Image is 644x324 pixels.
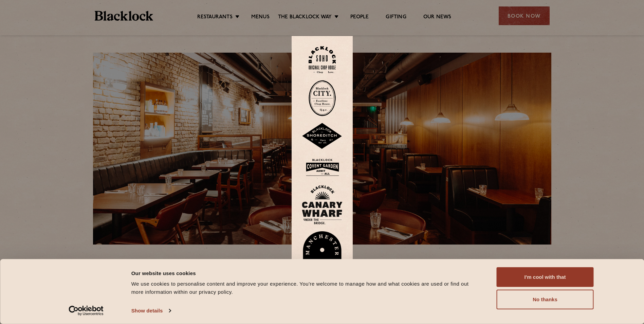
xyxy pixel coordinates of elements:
[302,231,343,278] img: BL_Manchester_Logo-bleed.png
[131,306,171,316] a: Show details
[302,156,343,178] img: BLA_1470_CoventGarden_Website_Solid.svg
[302,123,343,149] img: Shoreditch-stamp-v2-default.svg
[309,46,336,74] img: Soho-stamp-default.svg
[131,269,481,277] div: Our website uses cookies
[497,267,594,287] button: I'm cool with that
[302,185,343,224] img: BL_CW_Logo_Website.svg
[56,306,116,316] a: Usercentrics Cookiebot - opens in a new window
[131,280,481,296] div: We use cookies to personalise content and improve your experience. You're welcome to manage how a...
[497,290,594,309] button: No thanks
[309,80,336,116] img: City-stamp-default.svg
